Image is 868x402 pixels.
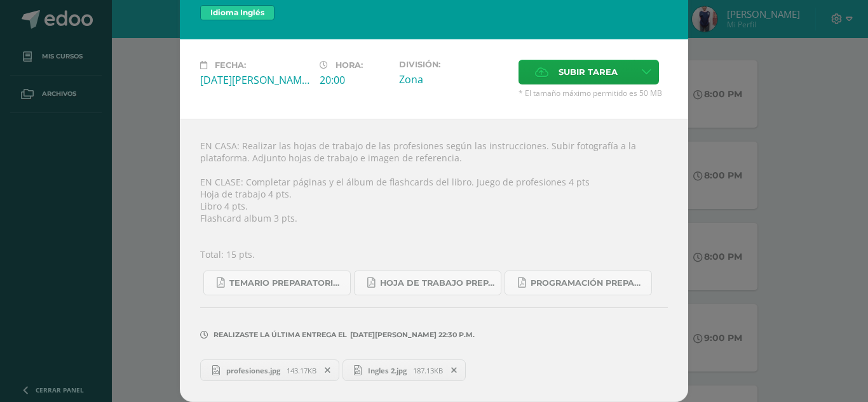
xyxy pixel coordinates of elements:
span: Hora: [336,60,363,70]
a: profesiones.jpg 143.17KB [200,359,339,381]
span: Realizaste la última entrega el [214,330,347,339]
a: Programación Preparatoria Inglés B.pdf [505,271,652,295]
span: Remover entrega [444,363,465,377]
span: Subir tarea [559,60,618,84]
span: Idioma Inglés [200,5,275,20]
div: EN CASA: Realizar las hojas de trabajo de las profesiones según las instrucciones. Subir fotograf... [180,119,688,402]
span: Fecha: [215,60,246,70]
span: Temario preparatoria 4-2025.pdf [229,278,344,288]
span: [DATE][PERSON_NAME] 22:30 p.m. [347,335,475,335]
div: [DATE][PERSON_NAME] [200,73,309,87]
span: 143.17KB [287,366,316,375]
span: Remover entrega [317,363,339,377]
span: Hoja de trabajo PREPARATORIA1.pdf [380,278,494,288]
a: Temario preparatoria 4-2025.pdf [203,271,351,295]
a: Hoja de trabajo PREPARATORIA1.pdf [354,271,501,295]
div: 20:00 [320,73,389,87]
span: Programación Preparatoria Inglés B.pdf [531,278,645,288]
a: Ingles 2.jpg 187.13KB [342,359,466,381]
span: * El tamaño máximo permitido es 50 MB [519,88,668,98]
span: profesiones.jpg [220,366,287,375]
label: División: [399,60,508,69]
span: Ingles 2.jpg [362,366,413,375]
span: 187.13KB [413,366,443,375]
div: Zona [399,72,508,86]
